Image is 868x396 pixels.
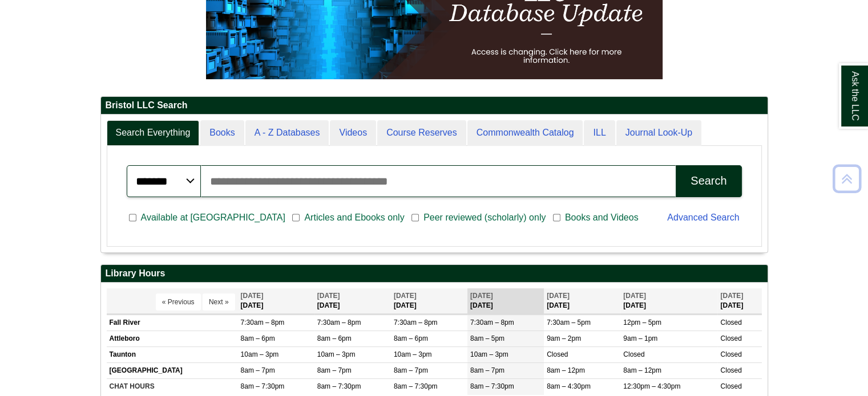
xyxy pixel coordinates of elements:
span: 8am – 7:30pm [241,382,285,390]
span: [DATE] [623,292,646,300]
span: 8am – 6pm [394,334,428,342]
span: 7:30am – 8pm [317,319,361,326]
span: [DATE] [720,292,743,300]
span: 10am – 3pm [470,350,508,358]
span: 8am – 6pm [241,334,275,342]
td: [GEOGRAPHIC_DATA] [107,363,238,379]
th: [DATE] [467,288,544,314]
span: 8am – 12pm [547,366,585,374]
span: Available at [GEOGRAPHIC_DATA] [136,211,290,224]
span: 7:30am – 8pm [394,319,438,326]
th: [DATE] [620,288,717,314]
span: Peer reviewed (scholarly) only [419,211,550,224]
button: « Previous [156,293,201,311]
span: [DATE] [547,292,570,300]
td: Attleboro [107,330,238,346]
a: Course Reserves [377,120,466,146]
span: 8am – 12pm [623,366,661,374]
a: Back to Top [829,171,865,186]
span: [DATE] [241,292,264,300]
th: [DATE] [544,288,620,314]
span: 8am – 7pm [241,366,275,374]
span: 7:30am – 8pm [470,319,514,326]
a: Search Everything [107,120,200,146]
td: CHAT HOURS [107,379,238,395]
span: 8am – 7:30pm [470,382,514,390]
input: Articles and Ebooks only [292,213,300,223]
span: 7:30am – 5pm [547,319,591,326]
span: Closed [720,366,741,374]
span: 8am – 7pm [317,366,352,374]
span: 9am – 1pm [623,334,657,342]
input: Peer reviewed (scholarly) only [411,213,419,223]
button: Search [676,165,741,197]
span: Closed [547,350,568,358]
input: Available at [GEOGRAPHIC_DATA] [129,213,136,223]
span: 8am – 7pm [470,366,504,374]
button: Next » [203,293,235,311]
span: 12pm – 5pm [623,319,661,326]
span: 10am – 3pm [317,350,356,358]
span: 8am – 7:30pm [394,382,438,390]
span: 10am – 3pm [241,350,279,358]
span: 12:30pm – 4:30pm [623,382,680,390]
span: 7:30am – 8pm [241,319,285,326]
a: A - Z Databases [245,120,329,146]
a: Advanced Search [667,213,739,222]
span: [DATE] [317,292,340,300]
a: Commonwealth Catalog [467,120,583,146]
span: 9am – 2pm [547,334,581,342]
span: 8am – 6pm [317,334,352,342]
span: 10am – 3pm [394,350,432,358]
span: 8am – 7:30pm [317,382,361,390]
span: Closed [720,319,741,326]
a: Videos [330,120,376,146]
span: Closed [720,382,741,390]
div: Search [691,174,726,187]
span: Closed [720,350,741,358]
th: [DATE] [238,288,314,314]
span: Closed [623,350,644,358]
span: Articles and Ebooks only [300,211,409,224]
th: [DATE] [314,288,391,314]
span: 8am – 7pm [394,366,428,374]
span: Books and Videos [560,211,643,224]
input: Books and Videos [553,213,560,223]
span: Closed [720,334,741,342]
span: 8am – 4:30pm [547,382,591,390]
th: [DATE] [717,288,761,314]
span: [DATE] [470,292,493,300]
a: ILL [584,120,615,146]
a: Journal Look-Up [616,120,701,146]
h2: Bristol LLC Search [101,97,768,115]
td: Fall River [107,315,238,330]
span: 8am – 5pm [470,334,504,342]
a: Books [200,120,244,146]
span: [DATE] [394,292,417,300]
td: Taunton [107,347,238,363]
h2: Library Hours [101,265,768,283]
th: [DATE] [391,288,467,314]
